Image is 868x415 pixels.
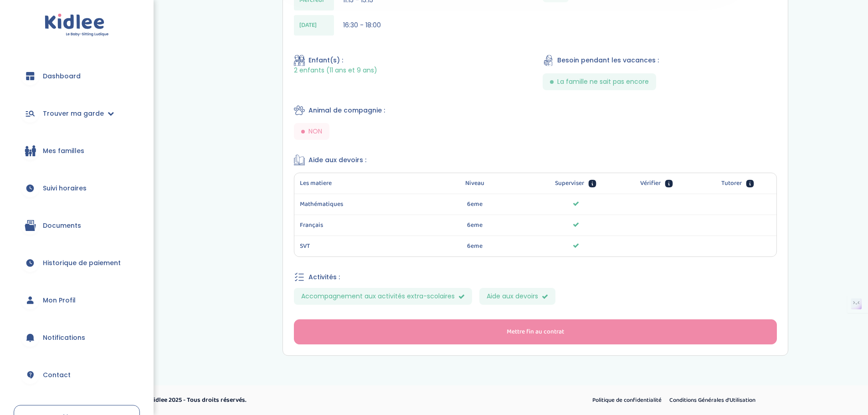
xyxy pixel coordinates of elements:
[43,146,84,156] span: Mes familles
[300,179,332,188] span: Les matiere
[308,56,343,65] span: Enfant(s) :
[343,20,381,30] span: 16:30 - 18:00
[43,333,85,343] span: Notifications
[300,220,407,230] span: Français
[14,97,140,130] a: Trouver ma garde
[294,319,777,344] button: Mettre fin au contrat
[721,179,742,188] span: Tutorer
[467,241,483,251] span: 6eme
[294,66,377,75] span: 2 enfants (11 ans et 9 ans)
[14,172,140,205] a: Suivi horaires
[14,359,140,391] a: Contact
[308,106,385,115] span: Animal de compagnie :
[300,241,407,251] span: SVT
[555,179,584,188] span: Superviser
[557,56,659,65] span: Besoin pendant les vacances :
[299,20,317,30] span: [DATE]
[666,395,759,406] a: Conditions Générales d’Utilisation
[467,199,483,209] span: 6eme
[45,14,109,37] img: logo.svg
[43,109,104,118] span: Trouver ma garde
[43,258,121,268] span: Historique de paiement
[557,77,649,87] span: La famille ne sait pas encore
[308,127,322,136] span: NON
[43,184,87,193] span: Suivi horaires
[14,284,140,317] a: Mon Profil
[144,395,473,405] p: © Kidlee 2025 - Tous droits réservés.
[300,200,407,209] span: Mathématiques
[465,179,484,188] span: Niveau
[308,155,366,165] span: Aide aux devoirs :
[308,272,340,282] span: Activités :
[14,134,140,167] a: Mes familles
[14,209,140,242] a: Documents
[43,72,81,81] span: Dashboard
[507,327,564,337] span: Mettre fin au contrat
[14,246,140,279] a: Historique de paiement
[467,220,483,230] span: 6eme
[589,395,665,406] a: Politique de confidentialité
[43,296,76,305] span: Mon Profil
[43,221,81,231] span: Documents
[43,370,71,380] span: Contact
[479,288,555,305] span: Aide aux devoirs
[14,60,140,92] a: Dashboard
[14,321,140,354] a: Notifications
[640,179,661,188] span: Vérifier
[294,288,472,305] span: Accompagnement aux activités extra-scolaires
